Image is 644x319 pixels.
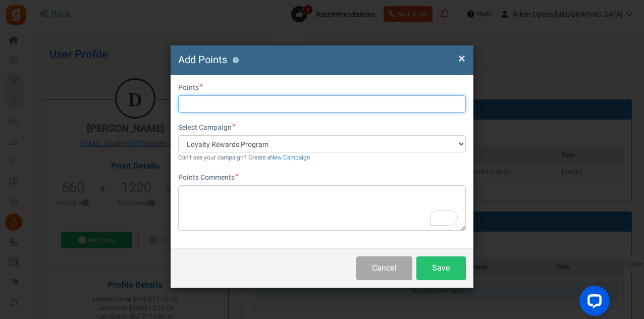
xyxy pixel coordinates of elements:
[270,153,310,162] a: New Campaign
[178,185,466,231] textarea: To enrich screen reader interactions, please activate Accessibility in Grammarly extension settings
[178,153,310,162] small: Can't see your campaign? Create a
[356,256,412,280] button: Cancel
[416,256,466,280] button: Save
[458,49,465,68] span: ×
[178,173,239,183] label: Points Comments
[232,57,239,64] button: ?
[178,52,227,67] span: Add Points
[178,123,236,133] label: Select Campaign
[178,83,203,93] label: Points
